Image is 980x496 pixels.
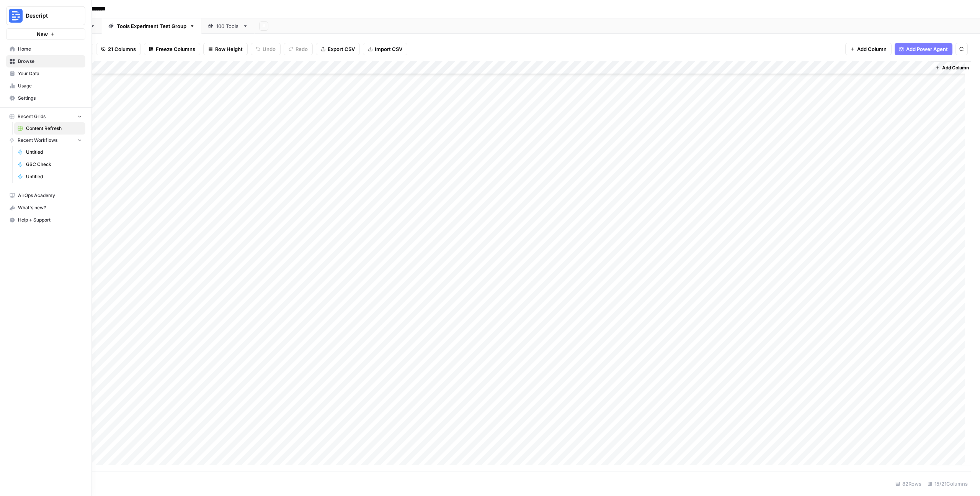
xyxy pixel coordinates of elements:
[26,12,72,20] span: Descript
[6,6,85,25] button: Workspace: Descript
[216,22,240,30] div: 100 Tools
[6,43,85,55] a: Home
[14,171,85,183] a: Untitled
[144,43,200,55] button: Freeze Columns
[215,45,243,53] span: Row Height
[296,45,308,53] span: Redo
[6,67,85,80] a: Your Data
[14,146,85,158] a: Untitled
[892,478,924,490] div: 82 Rows
[18,217,82,223] span: Help + Support
[18,70,82,77] span: Your Data
[18,113,46,120] span: Recent Grids
[895,43,952,55] button: Add Power Agent
[18,137,57,144] span: Recent Workflows
[857,45,887,53] span: Add Column
[26,173,82,180] span: Untitled
[18,95,82,102] span: Settings
[6,55,85,67] a: Browse
[6,28,85,40] button: New
[96,43,141,55] button: 21 Columns
[263,45,276,53] span: Undo
[156,45,195,53] span: Freeze Columns
[102,18,201,34] a: Tools Experiment Test Group
[284,43,313,55] button: Redo
[7,202,85,214] div: What's new?
[26,161,82,168] span: GSC Check
[117,22,186,30] div: Tools Experiment Test Group
[14,122,85,135] a: Content Refresh
[37,30,48,38] span: New
[6,111,85,122] button: Recent Grids
[108,45,136,53] span: 21 Columns
[6,92,85,104] a: Settings
[845,43,892,55] button: Add Column
[9,9,23,23] img: Descript Logo
[942,64,969,71] span: Add Column
[18,58,82,65] span: Browse
[6,80,85,92] a: Usage
[26,125,82,132] span: Content Refresh
[363,43,407,55] button: Import CSV
[18,46,82,53] span: Home
[375,45,402,53] span: Import CSV
[6,189,85,202] a: AirOps Academy
[316,43,360,55] button: Export CSV
[6,202,85,214] button: What's new?
[6,135,85,146] button: Recent Workflows
[906,45,948,53] span: Add Power Agent
[924,478,971,490] div: 15/21 Columns
[251,43,281,55] button: Undo
[6,214,85,226] button: Help + Support
[26,149,82,156] span: Untitled
[18,192,82,199] span: AirOps Academy
[932,63,972,73] button: Add Column
[203,43,248,55] button: Row Height
[14,158,85,171] a: GSC Check
[18,82,82,89] span: Usage
[201,18,255,34] a: 100 Tools
[328,45,355,53] span: Export CSV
